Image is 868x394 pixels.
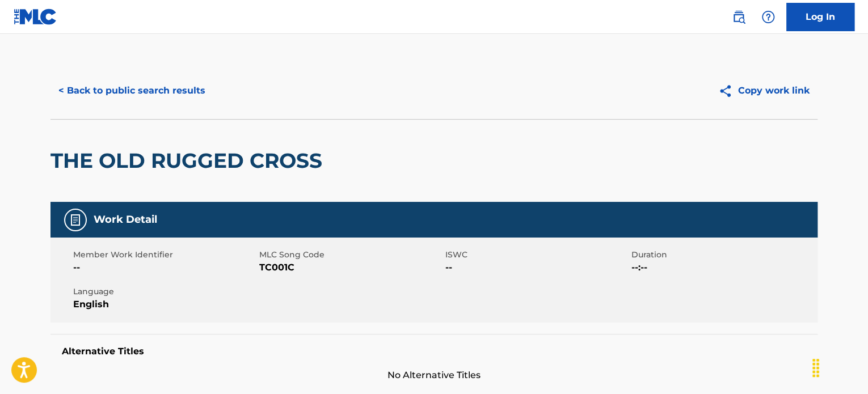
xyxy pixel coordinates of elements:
[631,249,815,261] span: Duration
[727,6,750,28] a: Public Search
[259,249,443,261] span: MLC Song Code
[73,261,256,274] span: --
[73,249,256,261] span: Member Work Identifier
[50,368,818,382] span: No Alternative Titles
[62,346,806,357] h5: Alternative Titles
[811,340,868,394] iframe: Chat Widget
[631,261,815,274] span: --:--
[69,213,82,227] img: Work Detail
[807,351,825,385] div: Drag
[761,10,775,24] img: help
[73,298,256,311] span: English
[94,213,157,226] h5: Work Detail
[14,9,57,25] img: MLC Logo
[259,261,443,274] span: TC001C
[786,3,854,31] a: Log In
[718,84,738,98] img: Copy work link
[732,10,745,24] img: search
[73,286,256,298] span: Language
[50,148,328,173] h2: THE OLD RUGGED CROSS
[445,249,629,261] span: ISWC
[710,77,818,105] button: Copy work link
[757,6,779,28] div: Help
[445,261,629,274] span: --
[50,77,213,105] button: < Back to public search results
